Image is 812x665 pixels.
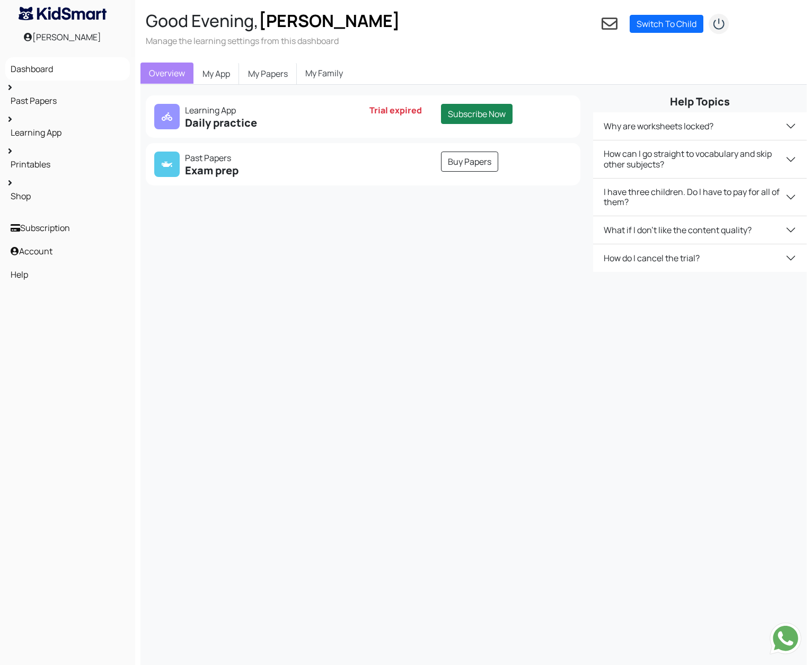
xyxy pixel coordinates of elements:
span: [PERSON_NAME] [259,9,400,32]
h5: Exam prep [154,164,357,177]
h2: Good Evening, [146,11,400,31]
h3: Manage the learning settings from this dashboard [146,35,400,47]
h5: Daily practice [154,117,357,129]
a: Printables [8,155,127,173]
img: KidSmart logo [19,7,107,20]
a: Dashboard [8,60,127,78]
p: Past Papers [154,152,357,164]
a: Help [8,265,127,283]
span: Trial expired [369,104,422,116]
h5: Help Topics [593,95,807,108]
button: What if I don't like the content quality? [593,216,807,244]
a: Subscribe Now [441,104,513,124]
a: My Papers [239,63,297,85]
a: Buy Papers [441,152,498,172]
button: How can I go straight to vocabulary and skip other subjects? [593,140,807,178]
img: Send whatsapp message to +442080035976 [770,623,801,654]
p: Learning App [154,104,357,117]
a: My Family [297,63,351,84]
a: Shop [8,187,127,205]
a: Learning App [8,123,127,141]
a: Account [8,242,127,260]
img: logout2.png [708,13,729,34]
a: Past Papers [8,92,127,110]
button: Why are worksheets locked? [593,112,807,140]
a: Switch To Child [630,15,703,33]
a: Overview [140,63,193,84]
button: I have three children. Do I have to pay for all of them? [593,179,807,216]
a: My App [193,63,239,85]
a: Subscription [8,219,127,237]
button: How do I cancel the trial? [593,244,807,272]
